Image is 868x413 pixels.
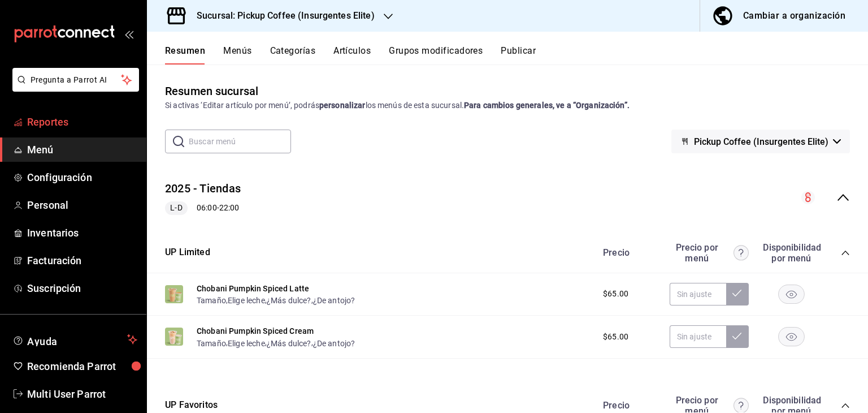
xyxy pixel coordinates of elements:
button: ¿De antojo? [313,295,355,306]
input: Buscar menú [189,130,291,153]
span: Pickup Coffee (Insurgentes Elite) [694,136,828,147]
span: Personal [27,197,137,213]
div: collapse-menu-row [147,171,868,224]
button: UP Favoritos [165,399,218,412]
span: Multi User Parrot [27,386,137,402]
input: Sin ajuste [670,283,726,306]
button: Chobani Pumpkin Spiced Latte [197,283,309,294]
button: Artículos [333,45,371,64]
span: $65.00 [603,288,628,300]
button: ¿Más dulce? [267,295,311,306]
div: Si activas ‘Editar artículo por menú’, podrás los menús de esta sucursal. [165,100,850,111]
button: Resumen [165,45,205,64]
div: Cambiar a organización [743,8,845,24]
div: Precio [592,247,664,258]
button: ¿Más dulce? [267,338,311,349]
div: , , , [197,294,355,306]
input: Sin ajuste [670,325,726,348]
button: collapse-category-row [841,401,850,410]
div: Disponibilidad por menú [763,242,819,264]
button: ¿De antojo? [313,338,355,349]
span: $65.00 [603,331,628,343]
div: Precio por menú [670,242,749,264]
span: Recomienda Parrot [27,359,137,374]
button: Chobani Pumpkin Spiced Cream [197,325,314,337]
span: Reportes [27,114,137,130]
a: Pregunta a Parrot AI [8,82,139,94]
div: navigation tabs [165,45,868,64]
button: Categorías [270,45,316,64]
span: Pregunta a Parrot AI [31,74,121,86]
button: Elige leche [228,338,265,349]
button: Tamaño [197,295,226,306]
span: Configuración [27,170,137,185]
span: L-D [166,202,186,214]
img: Preview [165,285,183,303]
div: Resumen sucursal [165,83,258,100]
button: Grupos modificadores [389,45,483,64]
span: Facturación [27,253,137,268]
strong: Para cambios generales, ve a “Organización”. [464,101,630,110]
button: Elige leche [228,295,265,306]
div: , , , [197,337,355,349]
strong: personalizar [319,101,366,110]
button: open_drawer_menu [124,29,133,38]
span: Inventarios [27,225,137,240]
div: 06:00 - 22:00 [165,201,241,215]
button: 2025 - Tiendas [165,180,241,197]
button: Publicar [501,45,536,64]
img: Preview [165,328,183,346]
button: UP Limited [165,246,210,259]
button: Tamaño [197,338,226,349]
span: Suscripción [27,281,137,296]
button: Pickup Coffee (Insurgentes Elite) [671,130,850,153]
button: collapse-category-row [841,248,850,257]
span: Menú [27,142,137,157]
h3: Sucursal: Pickup Coffee (Insurgentes Elite) [188,9,375,23]
div: Precio [592,400,664,411]
span: Ayuda [27,333,123,346]
button: Pregunta a Parrot AI [12,68,139,92]
button: Menús [223,45,251,64]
